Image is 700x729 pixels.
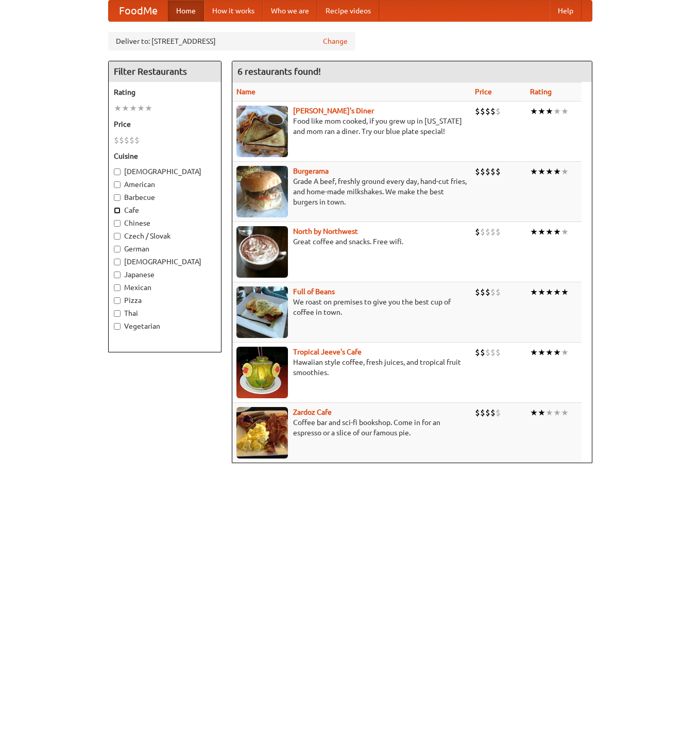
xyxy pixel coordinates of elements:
[236,236,467,247] p: Great coffee and snacks. Free wifi.
[496,106,501,117] li: $
[496,166,501,177] li: $
[293,227,358,235] b: North by Northwest
[145,103,152,114] li: ★
[545,166,553,177] li: ★
[553,106,561,117] li: ★
[480,286,485,298] li: $
[119,134,124,146] li: $
[561,407,569,418] li: ★
[490,286,496,298] li: $
[561,286,569,298] li: ★
[480,407,485,418] li: $
[553,347,561,358] li: ★
[480,106,485,117] li: $
[236,357,467,378] p: Hawaiian style coffee, fresh juices, and tropical fruit smoothies.
[480,166,485,177] li: $
[545,407,553,418] li: ★
[561,226,569,238] li: ★
[137,103,145,114] li: ★
[561,166,569,177] li: ★
[236,116,467,137] p: Food like mom cooked, if you grew up in [US_STATE] and mom ran a diner. Try our blue plate special!
[293,287,335,296] a: Full of Beans
[114,192,216,202] label: Barbecue
[293,107,374,115] b: [PERSON_NAME]'s Diner
[114,166,216,177] label: [DEMOGRAPHIC_DATA]
[293,408,332,416] a: Zardoz Cafe
[480,347,485,358] li: $
[530,106,538,117] li: ★
[475,347,480,358] li: $
[263,1,317,21] a: Who we are
[323,36,348,46] a: Change
[475,106,480,117] li: $
[485,106,490,117] li: $
[109,1,168,21] a: FoodMe
[124,134,129,146] li: $
[530,407,538,418] li: ★
[545,347,553,358] li: ★
[168,1,204,21] a: Home
[122,103,129,114] li: ★
[538,166,545,177] li: ★
[114,257,216,267] label: [DEMOGRAPHIC_DATA]
[530,226,538,238] li: ★
[114,151,216,161] h5: Cuisine
[538,106,545,117] li: ★
[490,226,496,238] li: $
[114,321,216,331] label: Vegetarian
[114,87,216,97] h5: Rating
[236,417,467,438] p: Coffee bar and sci-fi bookshop. Come in for an espresso or a slice of our famous pie.
[114,119,216,129] h5: Price
[293,348,362,356] a: Tropical Jeeve's Cafe
[114,308,216,318] label: Thai
[553,166,561,177] li: ★
[553,286,561,298] li: ★
[236,88,255,96] a: Name
[485,347,490,358] li: $
[114,207,121,214] input: Cafe
[561,106,569,117] li: ★
[237,66,321,76] ng-pluralize: 6 restaurants found!
[496,347,501,358] li: $
[114,233,121,240] input: Czech / Slovak
[114,103,122,114] li: ★
[109,61,221,82] h4: Filter Restaurants
[485,407,490,418] li: $
[134,134,140,146] li: $
[236,297,467,317] p: We roast on premises to give you the best cup of coffee in town.
[114,220,121,227] input: Chinese
[114,168,121,175] input: [DEMOGRAPHIC_DATA]
[236,166,288,217] img: burgerama.jpg
[114,205,216,215] label: Cafe
[538,226,545,238] li: ★
[496,407,501,418] li: $
[490,166,496,177] li: $
[475,286,480,298] li: $
[114,231,216,241] label: Czech / Slovak
[545,226,553,238] li: ★
[530,88,552,96] a: Rating
[490,407,496,418] li: $
[114,179,216,190] label: American
[490,106,496,117] li: $
[114,259,121,265] input: [DEMOGRAPHIC_DATA]
[114,194,121,201] input: Barbecue
[553,226,561,238] li: ★
[475,88,492,96] a: Price
[236,226,288,278] img: north.jpg
[114,272,121,278] input: Japanese
[236,176,467,207] p: Grade A beef, freshly ground every day, hand-cut fries, and home-made milkshakes. We make the bes...
[236,286,288,338] img: beans.jpg
[490,347,496,358] li: $
[108,32,355,50] div: Deliver to: [STREET_ADDRESS]
[545,286,553,298] li: ★
[485,226,490,238] li: $
[561,347,569,358] li: ★
[236,106,288,157] img: sallys.jpg
[293,167,329,175] a: Burgerama
[485,166,490,177] li: $
[480,226,485,238] li: $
